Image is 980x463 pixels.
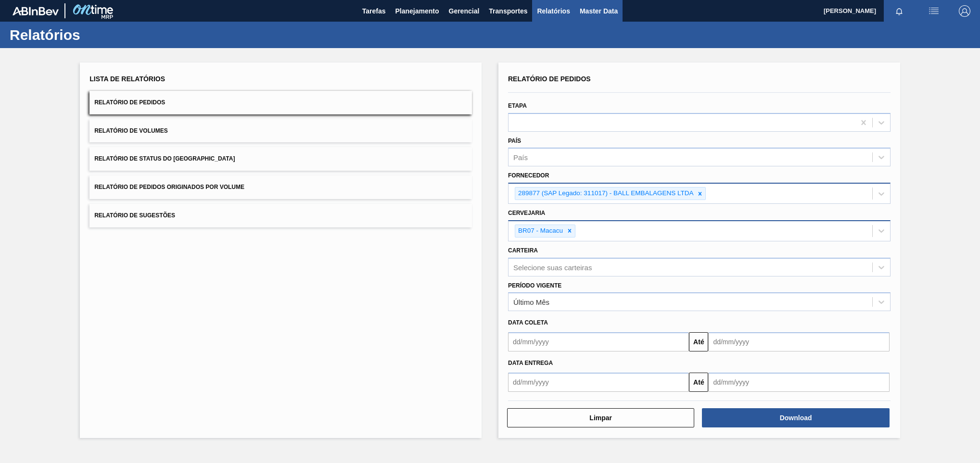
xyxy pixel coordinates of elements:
[689,332,708,351] button: Até
[508,319,548,326] span: Data coleta
[708,373,889,392] input: dd/mm/yyyy
[508,210,545,216] label: Cervejaria
[89,91,472,114] button: Relatório de Pedidos
[508,138,521,144] label: País
[884,4,915,18] button: Notificações
[515,225,564,237] div: BR07 - Macacu
[508,282,561,289] label: Período Vigente
[489,5,527,17] span: Transportes
[94,155,235,162] span: Relatório de Status do [GEOGRAPHIC_DATA]
[513,153,528,162] div: País
[508,360,553,366] span: Data entrega
[13,7,59,15] img: TNhmsLtSVTkK8tSr43FrP2fwEKptu5GPRR3wAAAABJRU5ErkJggg==
[507,408,694,427] button: Limpar
[508,172,549,179] label: Fornecedor
[449,5,480,17] span: Gerencial
[94,99,165,106] span: Relatório de Pedidos
[508,102,527,109] label: Etapa
[508,247,538,254] label: Carteira
[515,188,695,200] div: 289877 (SAP Legado: 311017) - BALL EMBALAGENS LTDA
[928,5,940,17] img: userActions
[959,5,970,17] img: Logout
[362,5,386,17] span: Tarefas
[702,408,889,427] button: Download
[89,175,472,199] button: Relatório de Pedidos Originados por Volume
[537,5,570,17] span: Relatórios
[94,127,167,134] span: Relatório de Volumes
[89,75,165,83] span: Lista de Relatórios
[508,332,689,351] input: dd/mm/yyyy
[513,298,549,306] div: Último Mês
[508,75,591,83] span: Relatório de Pedidos
[94,212,175,219] span: Relatório de Sugestões
[689,373,708,392] button: Até
[89,147,472,171] button: Relatório de Status do [GEOGRAPHIC_DATA]
[94,184,244,190] span: Relatório de Pedidos Originados por Volume
[89,119,472,143] button: Relatório de Volumes
[89,204,472,227] button: Relatório de Sugestões
[580,5,618,17] span: Master Data
[395,5,439,17] span: Planejamento
[10,29,180,40] h1: Relatórios
[513,263,592,271] div: Selecione suas carteiras
[508,373,689,392] input: dd/mm/yyyy
[708,332,889,351] input: dd/mm/yyyy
